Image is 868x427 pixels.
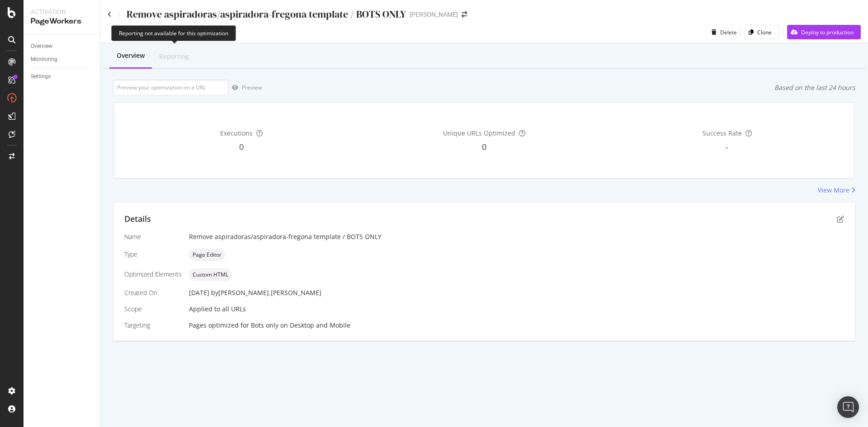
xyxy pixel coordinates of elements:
[211,288,321,297] div: by [PERSON_NAME].[PERSON_NAME]
[290,321,350,330] div: Desktop and Mobile
[745,25,779,39] button: Clone
[443,129,515,137] span: Unique URLs Optimized
[31,55,57,64] div: Monitoring
[31,16,93,27] div: PageWorkers
[124,288,182,297] div: Created On
[189,249,225,261] div: neutral label
[189,321,844,330] div: Pages optimized for on
[242,84,262,91] div: Preview
[31,42,94,51] a: Overview
[801,28,854,36] div: Deploy to production
[189,268,232,281] div: neutral label
[757,28,772,36] div: Clone
[124,321,182,330] div: Targeting
[837,216,844,223] div: pen-to-square
[726,141,728,152] span: -
[703,129,742,137] span: Success Rate
[818,186,855,195] a: View More
[31,42,52,51] div: Overview
[837,396,859,418] div: Open Intercom Messenger
[31,55,94,64] a: Monitoring
[818,186,849,195] div: View More
[462,11,467,18] div: arrow-right-arrow-left
[482,141,486,152] span: 0
[189,288,844,297] div: [DATE]
[193,252,222,258] span: Page Editor
[31,7,93,16] div: Activation
[239,141,244,152] span: 0
[113,80,228,95] input: Preview your optimization on a URL
[228,80,262,95] button: Preview
[189,232,844,241] div: Remove aspiradoras/aspiradora-fregona template / BOTS ONLY
[787,25,861,39] button: Deploy to production
[708,25,737,39] button: Delete
[127,7,406,21] div: Remove aspiradoras/aspiradora-fregona template / BOTS ONLY
[774,83,855,92] div: Based on the last 24 hours
[251,321,278,330] div: Bots only
[124,270,182,279] div: Optimized Elements
[108,11,112,18] a: Click to go back
[124,305,182,314] div: Scope
[124,250,182,259] div: Type
[193,272,228,277] span: Custom HTML
[119,29,228,37] div: Reporting not available for this optimization
[220,129,253,137] span: Executions
[124,232,844,330] div: Applied to all URLs
[31,72,94,81] a: Settings
[720,28,737,36] div: Delete
[31,72,51,81] div: Settings
[124,213,151,225] div: Details
[159,52,189,61] div: Reporting
[410,10,458,19] div: [PERSON_NAME]
[117,51,145,60] div: Overview
[124,232,182,241] div: Name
